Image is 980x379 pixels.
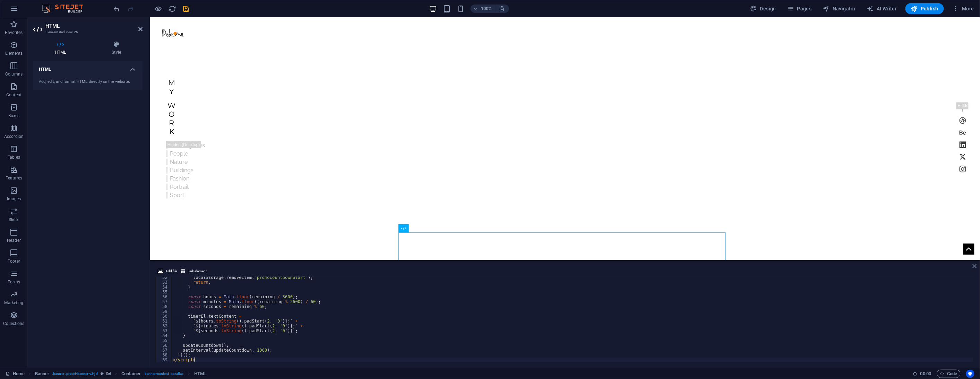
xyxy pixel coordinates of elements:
span: Click to select. Double-click to edit [121,370,141,378]
button: Click here to leave preview mode and continue editing [154,5,163,13]
div: 61 [156,319,172,324]
button: reload [168,5,177,13]
h2: HTML [45,23,143,29]
h6: 100% [481,5,492,13]
div: 55 [156,290,172,294]
i: Reload page [169,5,177,13]
span: Navigator [823,5,856,12]
div: 58 [156,304,172,309]
i: This element contains a background [106,372,111,376]
div: 57 [156,299,172,304]
i: Save (Ctrl+S) [182,5,190,13]
span: . banner-content .parallax [144,370,183,378]
div: 59 [156,309,172,314]
nav: breadcrumb [35,370,207,378]
h4: HTML [33,41,90,55]
p: Favorites [5,30,23,35]
div: Add, edit, and format HTML directly on the website. [39,79,137,85]
div: Design (Ctrl+Alt+Y) [748,3,779,14]
p: Header [7,238,21,243]
button: Design [748,3,779,14]
img: Editor Logo [40,5,92,13]
h6: Session time [913,370,931,378]
span: Click to select. Double-click to edit [35,370,50,378]
p: Boxes [8,113,20,118]
div: 69 [156,358,172,362]
i: This element is a customizable preset [101,372,104,376]
button: Add file [157,267,178,275]
span: Design [750,5,776,12]
span: Click to select. Double-click to edit [194,370,206,378]
span: Add file [165,267,177,275]
button: More [949,3,977,14]
p: Accordion [4,134,24,139]
p: Forms [8,279,20,285]
p: Content [6,92,22,98]
span: : [925,371,926,376]
span: . banner .preset-banner-v3-jd [52,370,98,378]
button: Navigator [820,3,859,14]
button: Code [937,370,961,378]
button: AI Writer [864,3,900,14]
p: Elements [5,51,23,56]
p: Features [6,175,22,181]
h4: HTML [33,61,143,73]
div: 60 [156,314,172,319]
h3: Element #ed-new-26 [45,29,129,35]
button: Publish [905,3,944,14]
span: AI Writer [867,5,897,12]
div: 66 [156,343,172,348]
span: Link element [188,267,207,275]
p: Marketing [4,300,23,306]
a: Click to cancel selection. Double-click to open Pages [6,370,25,378]
i: On resize automatically adjust zoom level to fit chosen device. [499,6,505,12]
span: Pages [787,5,811,12]
div: 64 [156,333,172,338]
h4: Style [90,41,143,55]
div: 68 [156,353,172,358]
p: Slider [9,217,19,222]
div: 52 [156,275,172,280]
div: 63 [156,328,172,333]
button: save [182,5,190,13]
p: Columns [5,71,23,77]
p: Images [7,196,21,202]
div: 56 [156,294,172,299]
span: Code [940,370,957,378]
button: Link element [180,267,208,275]
div: 65 [156,338,172,343]
div: 53 [156,280,172,285]
span: 00 00 [920,370,931,378]
button: Pages [784,3,814,14]
i: Undo: Add element (Ctrl+Z) [113,5,121,13]
span: Publish [911,5,938,12]
button: 100% [471,5,495,13]
p: Footer [8,258,20,264]
div: 67 [156,348,172,353]
p: Tables [8,155,20,160]
button: Usercentrics [966,370,974,378]
div: 62 [156,324,172,328]
div: 54 [156,285,172,290]
p: Collections [3,321,24,326]
button: undo [113,5,121,13]
span: More [952,5,974,12]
